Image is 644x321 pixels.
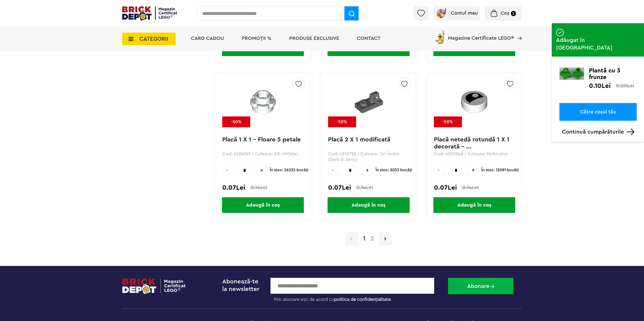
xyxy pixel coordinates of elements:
[328,137,390,143] a: Placă 2 X 1 modificată
[368,236,377,242] a: 2
[556,29,564,36] img: addedtocart
[433,197,515,213] span: Adaugă în coș
[481,165,519,175] span: În stoc: 12081 bucăţi
[559,67,584,80] img: Plantă cu 3 frunze
[511,11,516,16] small: 2
[222,279,259,292] span: Abonează-te la newsletter
[191,36,224,41] a: Card Cadou
[616,83,634,88] span: 0.20Lei
[363,165,372,175] span: +
[333,78,404,127] img: Placă 2 X 1 modificată
[627,129,634,135] img: Arrow%20-%20Down.svg
[552,63,557,67] img: addedtocart
[448,29,514,41] span: Magazine Certificate LEGO®
[289,36,339,41] a: Produse exclusive
[376,165,412,175] span: În stoc: 3053 bucăţi
[216,197,310,213] a: Adaugă în coș
[514,29,522,34] a: Magazine Certificate LEGO®
[434,137,511,150] a: Placă netedă rotundă 1 X 1 decorată - ...
[239,78,287,126] img: Placă 1 X 1 - Floare 5 petale
[501,11,509,16] span: Coș
[559,103,637,121] a: Către coșul tău
[361,236,368,242] strong: 1
[328,165,337,175] span: -
[222,197,304,213] span: Adaugă în coș
[434,116,462,127] div: -50%
[242,36,271,41] a: PROMOȚII %
[379,232,392,245] a: Pagina urmatoare
[434,165,443,175] span: -
[222,185,245,191] span: 0.07Lei
[328,116,356,127] div: -50%
[462,185,479,190] span: 0.14Lei
[589,83,611,89] span: 0.10Lei
[434,151,515,162] p: Cod: 6099548 | Culoare: Multicolor
[328,185,351,191] span: 0.07Lei
[251,185,267,190] span: 0.14Lei
[562,129,637,135] p: Continuă cumpărăturile
[222,116,250,127] div: -50%
[270,294,444,302] label: Prin abonare ești de acord cu .
[328,197,409,213] span: Adaugă în coș
[436,11,478,16] a: Contul meu
[469,165,478,175] span: +
[356,185,373,190] span: 0.14Lei
[139,36,168,42] span: CATEGORII
[489,285,494,288] img: Abonare
[322,197,415,213] a: Adaugă în coș
[448,278,513,294] button: Abonare
[257,165,266,175] span: +
[328,151,409,162] p: Cod: 4210726 | Culoare: Gri Închis (Dark B. Grey)
[556,36,640,52] span: Adăugat în [GEOGRAPHIC_DATA]
[122,278,186,294] img: footerlogo
[428,197,521,213] a: Adaugă în coș
[589,67,637,81] p: Plantă cu 3 frunze
[270,165,308,175] span: În stoc: 26232 bucăţi
[451,11,478,16] span: Contul meu
[434,185,457,191] span: 0.07Lei
[222,165,232,175] span: -
[222,151,303,162] p: Cod: 6206149 | Culoare: Alb (White)
[357,36,381,41] a: Contact
[450,78,499,126] img: Placă netedă rotundă 1 X 1 decorată - ochi inchişi parţial
[334,297,391,302] a: politica de confidențialitate
[222,137,301,143] a: Placă 1 X 1 - Floare 5 petale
